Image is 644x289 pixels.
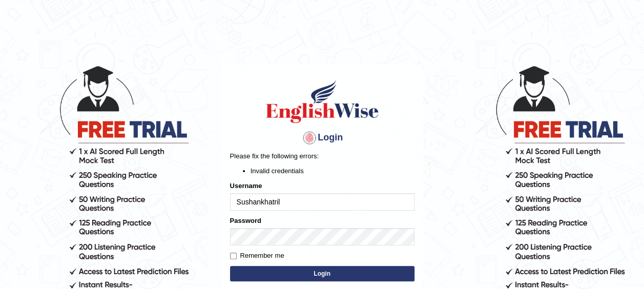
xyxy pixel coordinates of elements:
[230,216,261,225] label: Password
[230,266,414,281] button: Login
[230,181,262,191] label: Username
[230,253,237,259] input: Remember me
[264,78,381,125] img: Logo of English Wise sign in for intelligent practice with AI
[230,251,284,261] label: Remember me
[251,166,414,176] li: Invalid credentials
[230,151,414,161] p: Please fix the following errors:
[230,130,414,146] h4: Login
